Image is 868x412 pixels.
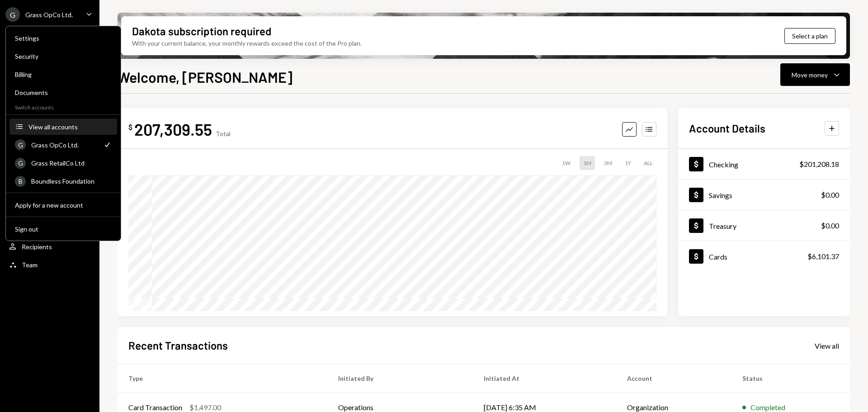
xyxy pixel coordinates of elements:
[9,66,117,82] a: Billing
[821,220,839,231] div: $0.00
[807,251,839,262] div: $6,101.37
[327,364,473,393] th: Initiated By
[815,341,839,350] div: View all
[15,71,112,78] div: Billing
[118,68,292,86] h1: Welcome, [PERSON_NAME]
[799,159,839,170] div: $201,208.18
[9,48,117,64] a: Security
[709,160,738,169] div: Checking
[678,149,850,179] a: Checking$201,208.18
[132,24,271,38] div: Dakota subscription required
[784,28,835,44] button: Select a plan
[25,11,73,19] div: Grass OpCo Ltd.
[5,7,20,22] div: G
[128,123,132,132] div: $
[134,119,212,139] div: 207,309.55
[709,252,727,261] div: Cards
[6,102,121,111] div: Switch accounts
[22,261,38,269] div: Team
[128,338,228,353] h2: Recent Transactions
[31,177,112,185] div: Boundless Foundation
[15,201,112,209] div: Apply for a new account
[15,158,26,169] div: G
[616,364,731,393] th: Account
[15,139,26,150] div: G
[15,34,112,42] div: Settings
[28,123,112,131] div: View all accounts
[9,30,117,46] a: Settings
[792,70,828,80] div: Move money
[132,38,362,48] div: With your current balance, your monthly rewards exceed the cost of the Pro plan.
[473,364,616,393] th: Initiated At
[15,225,112,233] div: Sign out
[5,256,94,273] a: Team
[216,130,231,137] div: Total
[689,121,765,136] h2: Account Details
[15,52,112,60] div: Security
[821,189,839,200] div: $0.00
[31,141,97,149] div: Grass OpCo Ltd.
[9,119,117,135] button: View all accounts
[5,238,94,255] a: Recipients
[815,341,839,350] a: View all
[9,173,117,189] a: BBoundless Foundation
[678,241,850,271] a: Cards$6,101.37
[9,84,117,100] a: Documents
[558,156,574,170] div: 1W
[22,243,52,251] div: Recipients
[709,191,732,199] div: Savings
[678,210,850,241] a: Treasury$0.00
[580,156,595,170] div: 1M
[600,156,616,170] div: 3M
[678,180,850,210] a: Savings$0.00
[731,364,850,393] th: Status
[15,176,26,187] div: B
[621,156,635,170] div: 1Y
[9,221,117,237] button: Sign out
[640,156,656,170] div: ALL
[9,155,117,171] a: GGrass RetailCo Ltd
[9,197,117,213] button: Apply for a new account
[709,222,736,230] div: Treasury
[15,89,112,96] div: Documents
[118,364,327,393] th: Type
[31,159,112,167] div: Grass RetailCo Ltd
[780,63,850,86] button: Move money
